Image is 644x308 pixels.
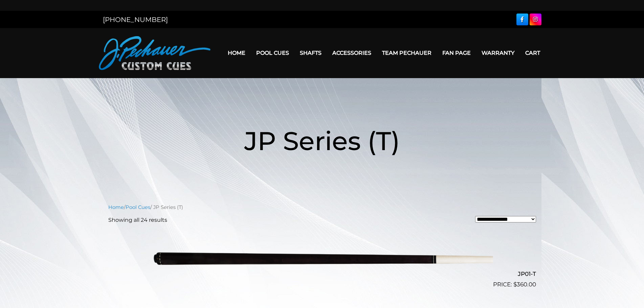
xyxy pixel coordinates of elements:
[244,125,400,157] span: JP Series (T)
[108,230,536,289] a: JP01-T $360.00
[327,44,377,62] a: Accessories
[151,230,493,286] img: JP01-T
[99,36,210,70] img: Pechauer Custom Cues
[294,44,327,62] a: Shafts
[476,44,520,62] a: Warranty
[222,44,251,62] a: Home
[108,204,124,210] a: Home
[251,44,294,62] a: Pool Cues
[108,216,167,224] p: Showing all 24 results
[108,204,536,211] nav: Breadcrumb
[377,44,437,62] a: Team Pechauer
[437,44,476,62] a: Fan Page
[520,44,546,62] a: Cart
[103,16,168,24] a: [PHONE_NUMBER]
[513,281,536,288] bdi: 360.00
[475,216,536,222] select: Shop order
[126,204,150,210] a: Pool Cues
[513,281,517,288] span: $
[108,268,536,280] h2: JP01-T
